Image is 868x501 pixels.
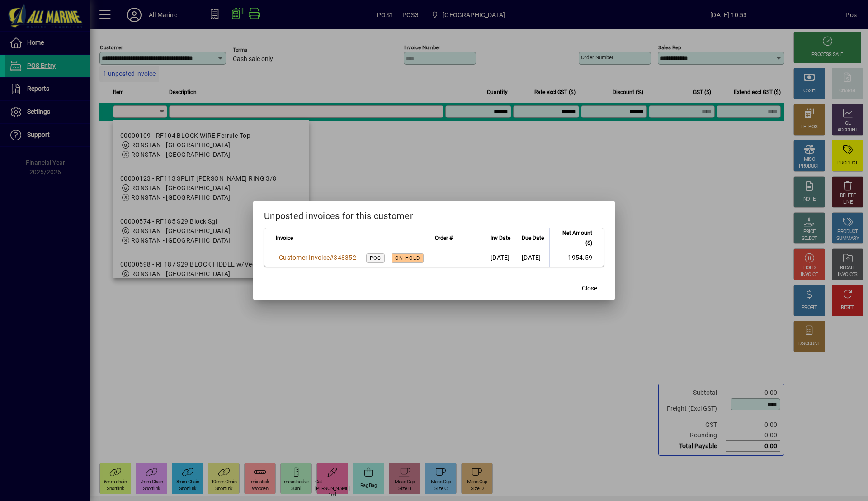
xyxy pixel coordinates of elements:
td: [DATE] [516,248,549,267]
td: [DATE] [485,248,516,267]
span: Net Amount ($) [555,228,592,248]
span: POS [370,255,381,261]
span: On hold [395,255,420,261]
a: Customer Invoice#348352 [276,253,359,262]
span: 348352 [334,254,356,261]
button: Close [575,280,604,296]
h2: Unposted invoices for this customer [253,201,615,227]
span: # [330,254,334,261]
span: Customer Invoice [279,254,330,261]
span: Close [582,284,597,293]
span: Order # [435,233,453,243]
td: 1954.59 [549,248,604,267]
span: Due Date [522,233,544,243]
span: Inv Date [491,233,510,243]
span: Invoice [276,233,293,243]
